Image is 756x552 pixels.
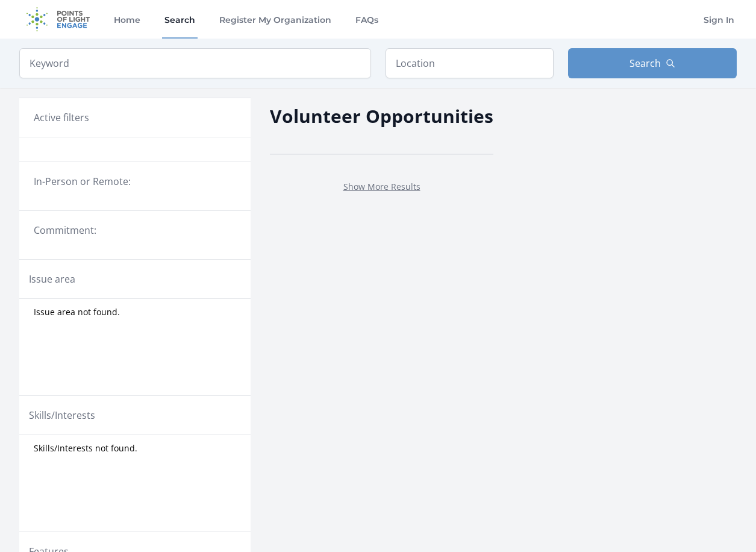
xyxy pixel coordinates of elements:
a: Show More Results [343,181,420,192]
legend: Commitment: [34,223,236,237]
button: Search [568,48,737,78]
legend: In-Person or Remote: [34,174,236,189]
span: Issue area not found. [34,306,120,318]
legend: Skills/Interests [29,408,95,422]
h2: Volunteer Opportunities [270,102,493,130]
span: Search [629,56,661,71]
input: Location [386,48,554,78]
input: Keyword [19,48,371,78]
legend: Issue area [29,272,75,286]
h3: Active filters [34,110,89,125]
span: Skills/Interests not found. [34,442,137,454]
